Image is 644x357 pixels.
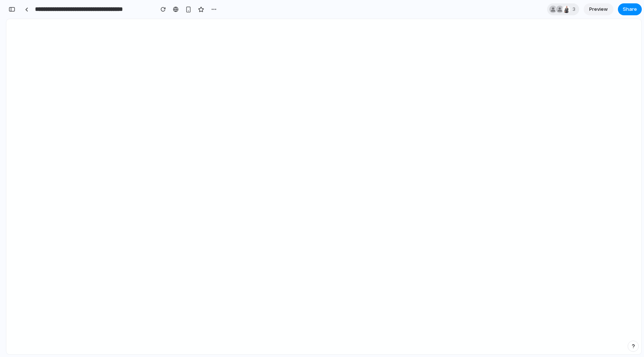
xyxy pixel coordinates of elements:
span: 3 [572,6,578,13]
button: Share [618,3,642,15]
div: 3 [547,3,579,15]
span: Preview [589,6,608,13]
a: Preview [584,3,613,15]
span: Share [623,6,637,13]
